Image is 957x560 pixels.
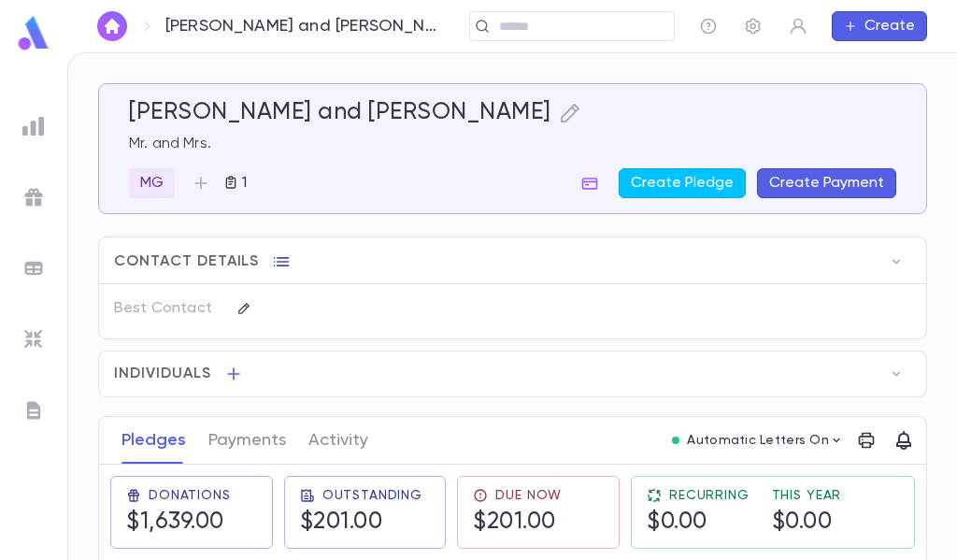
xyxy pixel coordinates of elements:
img: logo [15,15,52,51]
img: home_white.a664292cf8c1dea59945f0da9f25487c.svg [101,19,123,34]
p: Mr. and Mrs. [129,135,896,153]
h5: $0.00 [647,509,707,537]
h5: $1,639.00 [126,509,224,537]
button: Pledges [121,417,186,464]
button: Payments [208,417,286,464]
button: Create [832,11,927,41]
div: MG [129,168,175,198]
span: Donations [149,488,231,503]
h5: [PERSON_NAME] and [PERSON_NAME] [129,99,551,127]
p: Automatic Letters On [687,433,829,448]
img: batches_grey.339ca447c9d9533ef1741baa751efc33.svg [22,257,45,280]
button: Activity [308,417,368,464]
span: Contact Details [114,252,259,271]
img: campaigns_grey.99e729a5f7ee94e3726e6486bddda8f1.svg [22,186,45,208]
h5: $201.00 [473,509,556,537]
span: Recurring [669,488,750,503]
button: Create Payment [757,168,896,198]
button: Automatic Letters On [664,427,851,453]
button: Create Pledge [619,168,746,198]
h5: $0.00 [772,509,833,537]
img: reports_grey.c525e4749d1bce6a11f5fe2a8de1b229.svg [22,115,45,137]
h5: $201.00 [300,509,383,537]
span: Outstanding [322,488,422,503]
img: imports_grey.530a8a0e642e233f2baf0ef88e8c9fcb.svg [22,328,45,351]
button: 1 [216,168,254,198]
p: MG [140,174,164,193]
span: This Year [772,488,842,503]
img: letters_grey.7941b92b52307dd3b8a917253454ce1c.svg [22,399,45,422]
p: [PERSON_NAME] and [PERSON_NAME] [165,16,436,36]
span: Individuals [114,365,211,383]
span: Due Now [495,488,562,503]
p: 1 [238,174,247,193]
p: Best Contact [114,294,221,323]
